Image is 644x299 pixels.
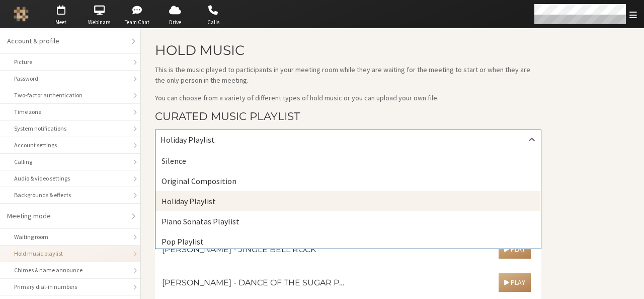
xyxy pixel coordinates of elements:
[499,273,531,292] button: Play
[7,211,126,221] div: Meeting mode
[162,156,186,166] span: Silence
[196,18,231,27] span: Calls
[14,232,126,242] div: Waiting room
[14,191,126,200] div: Backgrounds & effects
[504,278,525,287] span: Play
[162,216,239,226] span: Piano Sonatas Playlist
[14,282,126,291] div: Primary dial-in numbers
[162,278,345,287] h3: [PERSON_NAME] - Dance of the Sugar Plum Fairy
[14,57,126,67] div: Picture
[162,176,236,186] span: Original Composition
[14,91,126,100] div: Two-factor authentication
[14,157,126,166] div: Calling
[155,43,541,57] h2: Hold music
[162,196,216,206] span: Holiday Playlist
[14,141,126,150] div: Account settings
[162,236,204,247] span: Pop Playlist
[14,107,126,116] div: Time zone
[82,18,117,27] span: Webinars
[7,36,126,46] div: Account & profile
[504,245,525,254] span: Play
[157,18,193,27] span: Drive
[155,65,541,86] p: This is the music played to participants in your meeting room while they are waiting for the meet...
[14,124,126,133] div: System notifications
[14,174,126,183] div: Audio & video settings
[162,245,345,254] h3: [PERSON_NAME] - Jingle Bell Rock
[160,135,215,145] span: Holiday Playlist
[120,18,155,27] span: Team Chat
[155,93,541,103] p: You can choose from a variety of different types of hold music or you can upload your own file.
[499,240,531,259] button: Play
[14,74,126,83] div: Password
[43,18,78,27] span: Meet
[155,110,541,122] h3: Curated music playlist
[14,249,126,258] div: Hold music playlist
[14,7,29,22] img: Iotum
[14,266,126,275] div: Chimes & name announce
